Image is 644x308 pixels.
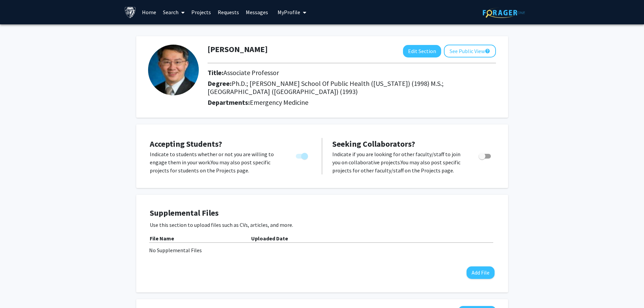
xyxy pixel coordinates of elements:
[188,0,214,24] a: Projects
[208,79,444,96] span: Ph.D.; [PERSON_NAME] School Of Public Health ([US_STATE]) (1998) M.S.; [GEOGRAPHIC_DATA] ([GEOGRA...
[278,9,300,16] span: My Profile
[202,98,501,106] h2: Departments:
[148,45,199,95] img: Profile Picture
[444,45,496,57] button: See Public View
[483,7,525,18] img: ForagerOne Logo
[124,6,136,18] img: Johns Hopkins University Logo
[242,0,271,24] a: Messages
[208,79,496,96] h2: Degree:
[476,150,495,160] div: Toggle
[250,98,308,106] span: Emergency Medicine
[332,139,415,149] span: Seeking Collaborators?
[293,150,312,160] div: You cannot turn this off while you have active projects.
[467,266,495,279] button: Add File
[485,47,490,55] mat-icon: help
[251,235,288,242] b: Uploaded Date
[160,0,188,24] a: Search
[403,45,441,57] button: Edit Section
[150,139,222,149] span: Accepting Students?
[149,246,495,254] div: No Supplemental Files
[150,235,174,242] b: File Name
[208,69,496,77] h2: Title:
[139,0,160,24] a: Home
[208,45,268,54] h1: [PERSON_NAME]
[214,0,242,24] a: Requests
[150,208,495,218] h4: Supplemental Files
[332,150,466,174] p: Indicate if you are looking for other faculty/staff to join you on collaborative projects. You ma...
[5,278,29,303] iframe: Chat
[293,150,312,160] div: Toggle
[150,221,495,229] p: Use this section to upload files such as CVs, articles, and more.
[150,150,283,174] p: Indicate to students whether or not you are willing to engage them in your work. You may also pos...
[223,68,279,77] span: Associate Professor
